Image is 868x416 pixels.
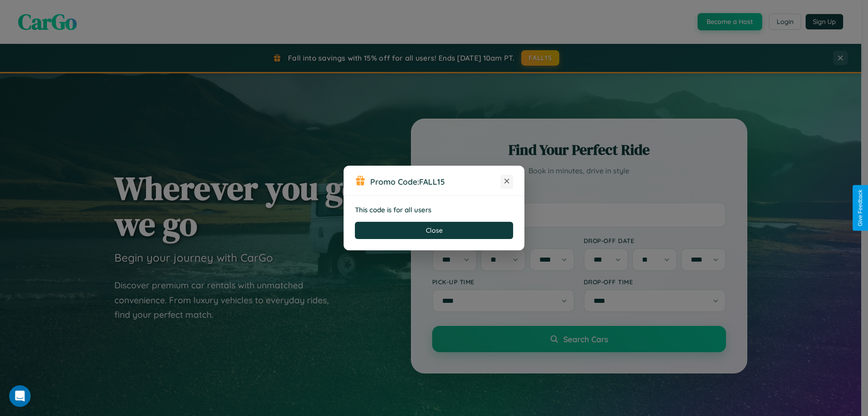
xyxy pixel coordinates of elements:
div: Give Feedback [857,190,863,226]
button: Close [355,222,513,239]
iframe: Intercom live chat [9,385,31,407]
h3: Promo Code: [370,177,500,186]
strong: This code is for all users [355,206,431,214]
b: FALL15 [419,177,445,186]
